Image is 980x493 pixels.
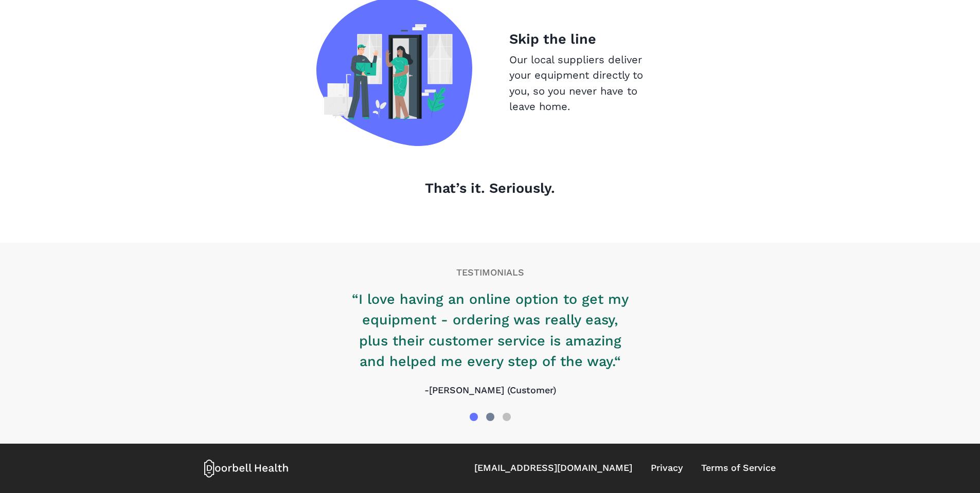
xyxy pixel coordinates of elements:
[346,384,634,397] p: -[PERSON_NAME] (Customer)
[651,461,683,475] a: Privacy
[346,289,634,372] p: “I love having an online option to get my equipment - ordering was really easy, plus their custom...
[204,266,776,280] p: TESTIMONIALS
[204,178,776,198] p: That’s it. Seriously.
[474,461,632,475] a: [EMAIL_ADDRESS][DOMAIN_NAME]
[509,29,664,49] p: Skip the line
[509,52,664,114] p: Our local suppliers deliver your equipment directly to you, so you never have to leave home.
[701,461,776,475] a: Terms of Service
